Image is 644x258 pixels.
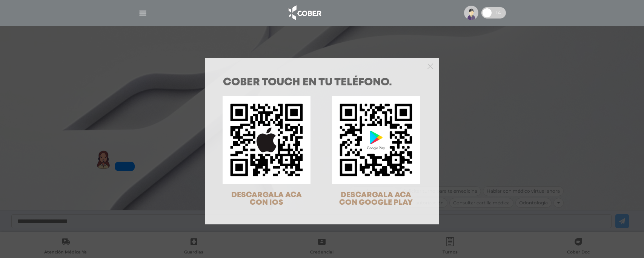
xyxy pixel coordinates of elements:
img: qr-code [223,96,310,184]
h1: COBER TOUCH en tu teléfono. [223,77,421,88]
span: DESCARGALA ACA CON IOS [231,192,302,206]
button: Close [427,62,433,69]
img: qr-code [332,96,420,184]
span: DESCARGALA ACA CON GOOGLE PLAY [339,192,413,206]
